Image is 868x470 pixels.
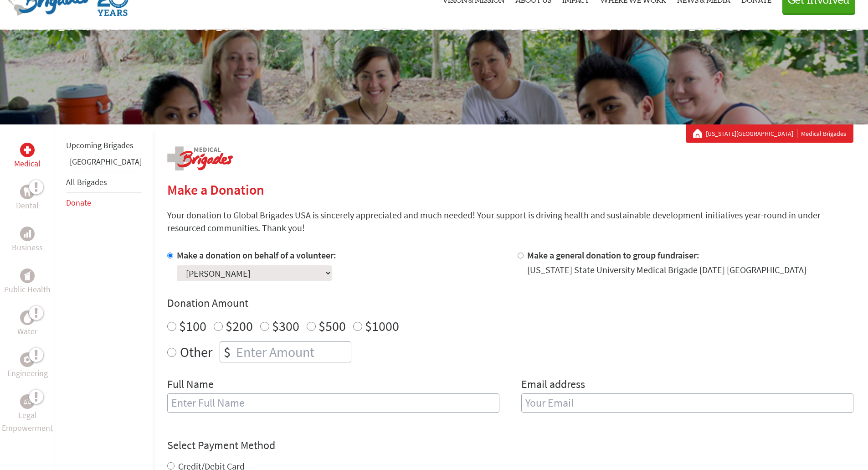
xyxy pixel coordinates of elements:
[272,317,299,335] label: $300
[14,143,41,170] a: MedicalMedical
[365,317,399,335] label: $1000
[20,352,35,367] div: Engineering
[24,356,31,363] img: Engineering
[527,249,699,261] label: Make a general donation to group fundraiser:
[17,310,37,338] a: WaterWater
[220,342,234,362] div: $
[7,352,48,380] a: EngineeringEngineering
[14,157,41,170] p: Medical
[20,185,35,199] div: Dental
[20,310,35,325] div: Water
[521,377,585,393] label: Email address
[12,227,43,254] a: BusinessBusiness
[4,283,51,296] p: Public Health
[234,342,351,362] input: Enter Amount
[521,393,853,413] input: Your Email
[4,269,51,296] a: Public HealthPublic Health
[180,341,212,362] label: Other
[16,185,39,212] a: DentalDental
[20,394,35,409] div: Legal Empowerment
[24,230,31,238] img: Business
[179,317,206,335] label: $100
[167,209,853,234] p: Your donation to Global Brigades USA is sincerely appreciated and much needed! Your support is dr...
[66,193,142,213] li: Donate
[16,199,39,212] p: Dental
[24,399,31,404] img: Legal Empowerment
[24,312,31,323] img: Water
[24,271,31,280] img: Public Health
[24,187,31,196] img: Dental
[2,394,53,434] a: Legal EmpowermentLegal Empowerment
[177,249,336,261] label: Make a donation on behalf of a volunteer:
[24,146,31,154] img: Medical
[66,197,91,208] a: Donate
[2,409,53,434] p: Legal Empowerment
[12,241,43,254] p: Business
[226,317,253,335] label: $200
[17,325,37,338] p: Water
[693,129,846,138] div: Medical Brigades
[527,263,806,276] div: [US_STATE] State University Medical Brigade [DATE] [GEOGRAPHIC_DATA]
[167,438,853,453] h4: Select Payment Method
[66,177,107,187] a: All Brigades
[167,393,499,413] input: Enter Full Name
[66,172,142,193] li: All Brigades
[318,317,346,335] label: $500
[7,367,48,380] p: Engineering
[66,140,134,150] a: Upcoming Brigades
[66,155,142,172] li: Guatemala
[167,296,853,310] h4: Donation Amount
[20,227,35,241] div: Business
[20,143,35,157] div: Medical
[167,377,214,393] label: Full Name
[66,135,142,155] li: Upcoming Brigades
[70,156,142,167] a: [GEOGRAPHIC_DATA]
[20,269,35,283] div: Public Health
[167,146,233,170] img: logo-medical.png
[706,129,797,138] a: [US_STATE][GEOGRAPHIC_DATA]
[167,181,853,198] h2: Make a Donation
